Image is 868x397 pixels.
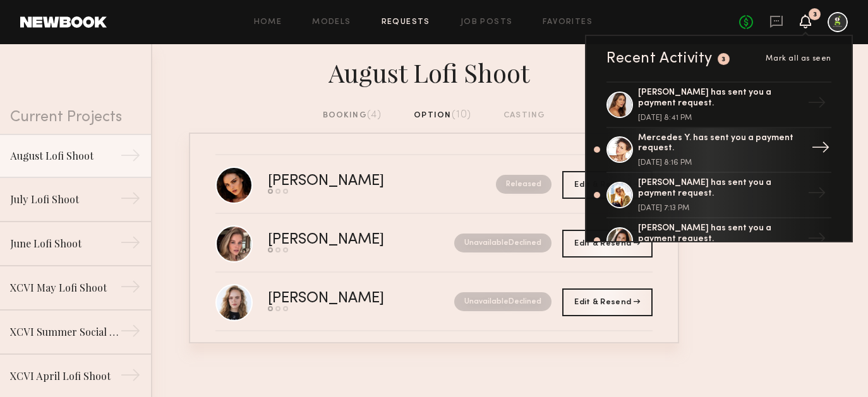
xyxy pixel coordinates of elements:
[10,192,120,207] div: July Lofi Shoot
[120,145,141,170] div: →
[215,155,653,214] a: [PERSON_NAME]Released
[254,18,282,27] a: Home
[806,133,835,166] div: →
[543,18,593,27] a: Favorites
[382,18,430,27] a: Requests
[606,81,831,128] a: [PERSON_NAME] has sent you a payment request.[DATE] 8:41 PM→
[802,88,831,121] div: →
[721,56,726,63] div: 3
[312,18,351,27] a: Models
[496,175,552,194] nb-request-status: Released
[813,11,817,18] div: 3
[461,18,513,27] a: Job Posts
[10,148,120,163] div: August Lofi Shoot
[802,224,831,257] div: →
[120,188,141,213] div: →
[120,276,141,302] div: →
[638,88,802,109] div: [PERSON_NAME] has sent you a payment request.
[268,233,419,247] div: [PERSON_NAME]
[215,273,653,331] a: [PERSON_NAME]UnavailableDeclined
[638,223,802,245] div: [PERSON_NAME] has sent you a payment request.
[120,365,141,390] div: →
[454,292,552,311] nb-request-status: Unavailable Declined
[574,181,640,189] span: Edit & Resend
[766,55,831,62] span: Mark all as seen
[606,128,831,174] a: Mercedes Y. has sent you a payment request.[DATE] 8:16 PM→
[638,133,802,155] div: Mercedes Y. has sent you a payment request.
[638,178,802,199] div: [PERSON_NAME] has sent you a payment request.
[367,110,382,120] span: (4)
[606,218,831,264] a: [PERSON_NAME] has sent you a payment request.→
[268,174,440,189] div: [PERSON_NAME]
[638,204,802,212] div: [DATE] 7:13 PM
[638,159,802,167] div: [DATE] 8:16 PM
[606,173,831,218] a: [PERSON_NAME] has sent you a payment request.[DATE] 7:13 PM→
[10,324,120,340] div: XCVI Summer Social Shoot
[574,299,640,306] span: Edit & Resend
[638,114,802,122] div: [DATE] 8:41 PM
[120,232,141,258] div: →
[120,321,141,346] div: →
[215,214,653,273] a: [PERSON_NAME]UnavailableDeclined
[10,369,120,384] div: XCVI April Lofi Shoot
[802,179,831,211] div: →
[323,109,382,122] div: booking
[10,280,120,295] div: XCVI May Lofi Shoot
[454,234,552,252] nb-request-status: Unavailable Declined
[189,54,679,88] div: August Lofi Shoot
[574,240,640,247] span: Edit & Resend
[606,51,713,66] div: Recent Activity
[268,292,419,306] div: [PERSON_NAME]
[10,236,120,251] div: June Lofi Shoot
